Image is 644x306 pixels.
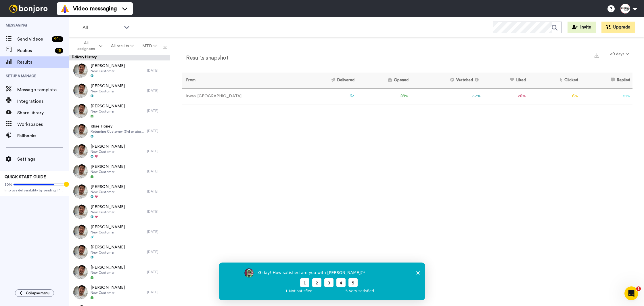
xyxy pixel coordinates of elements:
div: [DATE] [147,189,167,194]
button: Upgrade [601,22,635,33]
img: bj-logo-header-white.svg [7,5,50,13]
div: 15 [55,48,63,54]
td: 21 % [580,88,632,104]
span: New Customer [91,290,125,295]
button: All assignees [70,38,107,54]
img: ee27023c-7ffb-4dd8-a416-c4c43f0c4d67-thumb.jpg [73,245,88,259]
span: Send videos [17,36,49,43]
span: Integrations [17,98,69,105]
span: New Customer [91,230,125,235]
span: [PERSON_NAME] [91,83,125,89]
div: [DATE] [147,270,167,274]
span: 80% [5,182,12,187]
span: 1 [636,286,641,291]
span: Message template [17,86,69,93]
th: Delivered [297,73,357,88]
td: 28 % [483,88,528,104]
div: 99 + [52,36,63,42]
th: Liked [483,73,528,88]
img: ee27023c-7ffb-4dd8-a416-c4c43f0c4d67-thumb.jpg [73,124,88,138]
div: [DATE] [147,109,167,113]
th: From [182,73,297,88]
button: MTD [138,41,161,51]
span: Returning Customer (3rd or above) [91,129,144,134]
a: Rhae HoneyReturning Customer (3rd or above)[DATE] [69,121,170,141]
img: vm-color.svg [60,4,70,13]
span: Results [17,59,69,66]
button: Invite [568,22,596,33]
a: [PERSON_NAME]New Customer[DATE] [69,222,170,242]
img: ee27023c-7ffb-4dd8-a416-c4c43f0c4d67-thumb.jpg [73,104,88,118]
img: ee27023c-7ffb-4dd8-a416-c4c43f0c4d67-thumb.jpg [73,204,88,219]
iframe: Intercom live chat [624,286,638,300]
span: [PERSON_NAME] [91,204,125,210]
img: ee27023c-7ffb-4dd8-a416-c4c43f0c4d67-thumb.jpg [73,225,88,239]
div: [DATE] [147,129,167,133]
span: All assignees [74,40,98,52]
a: [PERSON_NAME]New Customer[DATE] [69,141,170,161]
span: QUICK START GUIDE [5,175,46,179]
img: ee27023c-7ffb-4dd8-a416-c4c43f0c4d67-thumb.jpg [73,83,88,98]
td: 57 % [411,88,483,104]
span: Video messaging [73,5,117,13]
td: 63 [297,88,357,104]
img: ee27023c-7ffb-4dd8-a416-c4c43f0c4d67-thumb.jpg [73,184,88,199]
a: [PERSON_NAME]New Customer[DATE] [69,202,170,222]
span: Replies [17,47,53,54]
span: All [83,24,121,31]
div: [DATE] [147,229,167,234]
iframe: Survey by Grant from Bonjoro [219,263,425,300]
span: [PERSON_NAME] [91,224,125,230]
span: Improve deliverability by sending [PERSON_NAME]’s from your own email [5,188,64,193]
button: All results [107,41,138,51]
div: Delivery History [69,55,170,60]
a: [PERSON_NAME]New Customer[DATE] [69,282,170,302]
span: [PERSON_NAME] [91,103,125,109]
a: [PERSON_NAME]New Customer[DATE] [69,181,170,202]
div: [DATE] [147,149,167,153]
a: [PERSON_NAME]New Customer[DATE] [69,161,170,181]
img: ee27023c-7ffb-4dd8-a416-c4c43f0c4d67-thumb.jpg [73,164,88,178]
span: New Customer [91,89,125,94]
span: New Customer [91,190,125,194]
button: Collapse menu [15,289,54,297]
th: Replied [580,73,632,88]
span: Workspaces [17,121,69,128]
span: New Customer [91,210,125,214]
span: Fallbacks [17,132,69,139]
a: [PERSON_NAME]New Customer[DATE] [69,242,170,262]
td: 6 % [528,88,581,104]
span: New Customer [91,69,125,73]
h2: Results snapshot [182,55,228,61]
th: Opened [357,73,411,88]
div: Tooltip anchor [64,182,69,187]
a: [PERSON_NAME]New Customer[DATE] [69,262,170,282]
td: Irwan [GEOGRAPHIC_DATA] [182,88,297,104]
a: [PERSON_NAME]New Customer[DATE] [69,101,170,121]
span: Share library [17,109,69,116]
div: [DATE] [147,88,167,93]
img: ee27023c-7ffb-4dd8-a416-c4c43f0c4d67-thumb.jpg [73,144,88,158]
span: [PERSON_NAME] [91,184,125,190]
img: ee27023c-7ffb-4dd8-a416-c4c43f0c4d67-thumb.jpg [73,265,88,279]
td: 89 % [357,88,411,104]
span: New Customer [91,109,125,114]
span: Collapse menu [26,291,49,295]
div: [DATE] [147,68,167,73]
a: [PERSON_NAME]New Customer[DATE] [69,60,170,81]
button: Export a summary of each team member’s results that match this filter now. [593,51,601,59]
a: [PERSON_NAME]New Customer[DATE] [69,81,170,101]
div: [DATE] [147,169,167,174]
img: export.svg [163,44,167,49]
span: [PERSON_NAME] [91,63,125,69]
th: Watched [411,73,483,88]
span: New Customer [91,250,125,255]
